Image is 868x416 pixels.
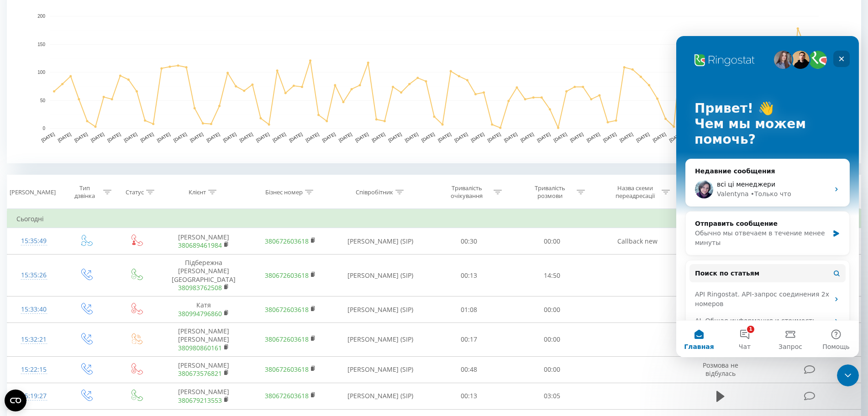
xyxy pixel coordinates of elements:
[427,296,511,323] td: 01:08
[178,396,222,405] a: 380679213553
[510,323,594,357] td: 00:00
[354,131,369,143] text: [DATE]
[16,361,51,379] div: 15:22:15
[178,241,222,250] a: 380689461984
[37,70,45,75] text: 100
[68,184,101,200] div: Тип дзвінка
[470,131,485,143] text: [DATE]
[160,255,247,296] td: Підбережна [PERSON_NAME][GEOGRAPHIC_DATA]
[160,383,247,409] td: [PERSON_NAME]
[90,131,105,143] text: [DATE]
[334,296,427,323] td: [PERSON_NAME] (SIP)
[837,364,859,386] iframe: Intercom live chat
[255,131,270,143] text: [DATE]
[106,131,121,143] text: [DATE]
[5,390,26,411] button: Open CMP widget
[427,383,511,409] td: 00:13
[16,331,51,348] div: 15:32:21
[437,131,452,143] text: [DATE]
[126,188,144,196] div: Статус
[16,301,51,318] div: 15:33:40
[16,232,51,250] div: 15:35:49
[57,131,72,143] text: [DATE]
[610,184,659,200] div: Назва схеми переадресації
[288,131,303,143] text: [DATE]
[42,126,45,131] text: 0
[703,361,738,378] span: Розмова не відбулась
[586,131,601,143] text: [DATE]
[510,383,594,409] td: 03:05
[334,255,427,296] td: [PERSON_NAME] (SIP)
[305,131,320,143] text: [DATE]
[427,228,511,255] td: 00:30
[526,184,574,200] div: Тривалість розмови
[510,228,594,255] td: 00:00
[222,131,237,143] text: [DATE]
[427,323,511,357] td: 00:17
[356,188,393,196] div: Співробітник
[487,131,502,143] text: [DATE]
[173,131,188,143] text: [DATE]
[265,391,309,400] a: 380672603618
[140,131,155,143] text: [DATE]
[334,383,427,409] td: [PERSON_NAME] (SIP)
[619,131,634,143] text: [DATE]
[602,131,617,143] text: [DATE]
[334,356,427,383] td: [PERSON_NAME] (SIP)
[421,131,436,143] text: [DATE]
[265,365,309,374] a: 380672603618
[453,131,468,143] text: [DATE]
[16,266,51,284] div: 15:35:26
[265,305,309,314] a: 380672603618
[265,237,309,245] a: 380672603618
[74,131,89,143] text: [DATE]
[510,296,594,323] td: 00:00
[503,131,518,143] text: [DATE]
[239,131,254,143] text: [DATE]
[371,131,386,143] text: [DATE]
[178,343,222,352] a: 380980860161
[334,323,427,357] td: [PERSON_NAME] (SIP)
[553,131,568,143] text: [DATE]
[510,255,594,296] td: 14:50
[160,296,247,323] td: Катя
[40,98,46,103] text: 50
[160,228,247,255] td: [PERSON_NAME]
[37,42,45,47] text: 150
[321,131,337,143] text: [DATE]
[37,14,45,19] text: 200
[635,131,650,143] text: [DATE]
[41,131,56,143] text: [DATE]
[178,309,222,318] a: 380994796860
[205,131,221,143] text: [DATE]
[178,369,222,378] a: 380673576821
[338,131,353,143] text: [DATE]
[265,188,303,196] div: Бізнес номер
[594,228,681,255] td: Callback new
[160,323,247,357] td: [PERSON_NAME] [PERSON_NAME]
[189,131,204,143] text: [DATE]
